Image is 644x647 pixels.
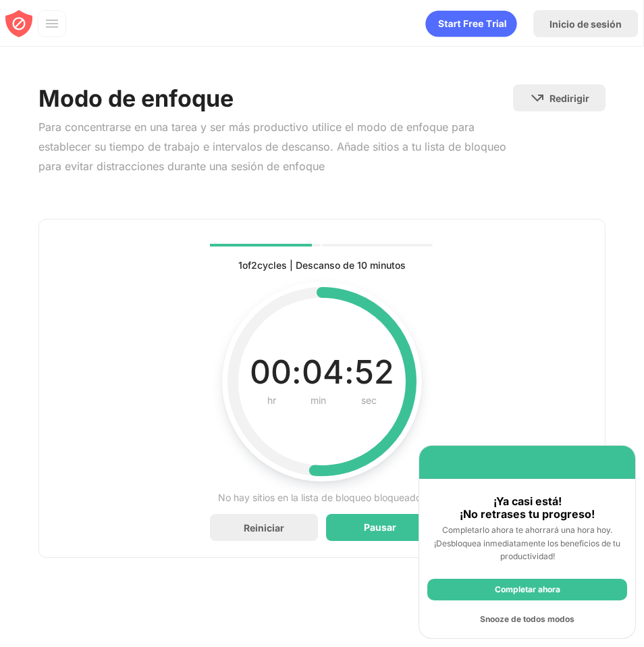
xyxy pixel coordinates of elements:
div: 04 [302,354,344,390]
div: Completarlo ahora te ahorrará una hora hoy. ¡Desbloquea inmediatamente los beneficios de tu produ... [427,523,627,563]
div: Completar ahora [427,579,627,600]
div: : [292,354,302,390]
div: 00 [250,354,292,390]
div: ¡Ya casi está! ¡No retrases tu progreso! [427,495,627,521]
div: Reiniciar [244,522,284,534]
div: Redirigir [549,93,589,104]
div: min [311,391,326,410]
div: animation [425,10,517,37]
div: Snooze de todos modos [427,609,627,630]
div: 52 [354,354,394,390]
div: 1 of 2 cycles | Descanso de 10 minutos [238,257,406,274]
div: Inicio de sesión [549,18,622,30]
div: : [344,354,354,390]
img: blocksite-icon-red.svg [5,10,32,37]
div: sec [361,391,377,410]
div: Pausar [364,522,396,533]
div: Modo de enfoque [38,84,513,112]
div: hr [267,391,276,410]
div: Para concentrarse en una tarea y ser más productivo utilice el modo de enfoque para establecer su... [38,118,513,176]
div: No hay sitios en la lista de bloqueo bloqueados [218,490,426,506]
